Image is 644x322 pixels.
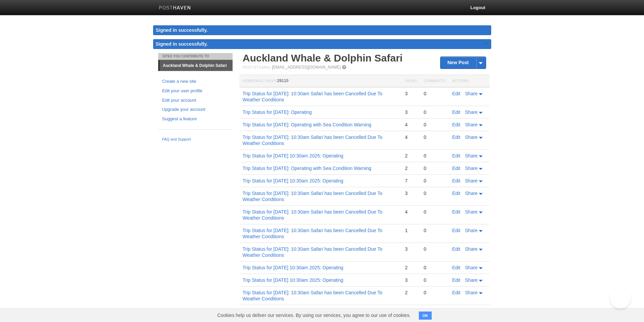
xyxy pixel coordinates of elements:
div: Signed in successfully. [153,25,491,35]
a: Trip Status for [DATE]: 10:30am Safari has been Cancelled Due To Weather Conditions [243,191,383,202]
a: Trip Status for [DATE]: Operating [243,109,312,115]
div: 0 [424,153,445,159]
a: Edit [452,290,460,295]
a: Edit your account [162,97,229,104]
th: Comments [420,75,449,88]
span: Share [465,91,478,96]
a: Auckland Whale & Dolphin Safari [243,52,403,64]
span: Share [465,109,478,115]
a: Trip Status for [DATE] 10:30am 2025: Operating [243,277,343,283]
a: Trip Status for [DATE]: Operating with Sea Condition Warning [243,166,372,171]
span: Share [465,166,478,171]
a: Edit [452,122,460,127]
div: 0 [424,246,445,252]
a: Edit [452,153,460,158]
span: Cookies help us deliver our services. By using our services, you agree to our use of cookies. [211,308,418,322]
div: 0 [424,190,445,196]
div: 0 [424,265,445,271]
span: Share [465,178,478,183]
div: 0 [424,209,445,215]
span: 29110 [277,78,288,83]
a: Edit [452,191,460,196]
a: Edit [452,228,460,233]
a: Trip Status for [DATE]: 10:30am Safari has been Cancelled Due To Weather Conditions [243,209,383,221]
iframe: Help Scout Beacon - Open [610,288,630,308]
a: Create a new site [162,78,229,85]
a: Edit [452,178,460,183]
img: Posthaven-bar [159,6,191,11]
a: Trip Status for [DATE]: 10:30am Safari has been Cancelled Due To Weather Conditions [243,91,383,102]
div: 4 [405,122,417,128]
li: Sites You Contribute To [158,53,233,60]
span: Share [465,290,478,295]
th: Homepage Views [239,75,402,88]
a: Suggest a feature [162,116,229,123]
a: Trip Status for [DATE]: 10:30am Safari has been Cancelled Due To Weather Conditions [243,246,383,258]
a: Edit your user profile [162,88,229,95]
div: 0 [424,109,445,115]
div: 0 [424,134,445,140]
a: Upgrade your account [162,106,229,113]
a: Edit [452,109,460,115]
a: Trip Status for [DATE]: Operating with Sea Condition Warning [243,122,372,127]
div: 3 [405,91,417,97]
a: Trip Status for [DATE]: 10:30am Safari has been Cancelled Due To Weather Conditions [243,228,383,239]
span: Share [465,228,478,233]
div: 4 [405,134,417,140]
div: 0 [424,290,445,296]
a: [EMAIL_ADDRESS][DOMAIN_NAME] [272,65,340,70]
div: 0 [424,122,445,128]
span: Share [465,265,478,270]
span: Post by Email [243,65,271,69]
span: Share [465,153,478,158]
div: 3 [405,246,417,252]
div: 3 [405,109,417,115]
span: Share [465,191,478,196]
div: 3 [405,190,417,196]
a: Trip Status for [DATE]: 10:30am Safari has been Cancelled Due To Weather Conditions [243,134,383,146]
a: Trip Status for [DATE]: 10:30am Safari has been Cancelled Due To Weather Conditions [243,290,383,301]
a: Edit [452,209,460,215]
a: Auckland Whale & Dolphin Safari [160,60,233,71]
span: Share [465,209,478,215]
div: 0 [424,277,445,283]
span: Share [465,246,478,252]
div: 3 [405,277,417,283]
div: 2 [405,165,417,171]
a: Trip Status for [DATE] 10:30am 2025: Operating [243,178,343,183]
a: Edit [452,246,460,252]
div: 4 [405,209,417,215]
th: Views [402,75,420,88]
div: 0 [424,91,445,97]
a: New Post [440,57,485,69]
a: Edit [452,91,460,96]
div: 0 [424,178,445,184]
a: FAQ and Support [162,137,229,143]
div: 2 [405,265,417,271]
a: Edit [452,265,460,270]
a: × [483,39,490,48]
a: Edit [452,166,460,171]
span: Share [465,134,478,140]
div: 0 [424,165,445,171]
a: Trip Status for [DATE] 10:30am 2025: Operating [243,265,343,270]
span: Signed in successfully. [156,41,208,47]
a: Trip Status for [DATE] 10:30am 2025: Operating [243,153,343,158]
a: Edit [452,134,460,140]
div: 7 [405,178,417,184]
div: 0 [424,227,445,233]
span: Share [465,277,478,283]
a: Edit [452,277,460,283]
div: 2 [405,153,417,159]
div: 1 [405,227,417,233]
button: OK [419,312,432,320]
span: Share [465,122,478,127]
th: Actions [449,75,490,88]
div: 2 [405,290,417,296]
